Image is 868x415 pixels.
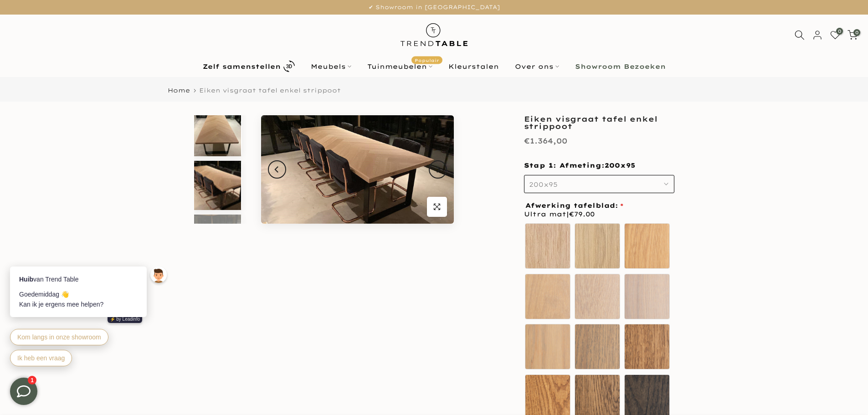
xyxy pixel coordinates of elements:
button: 200x95 [524,175,674,193]
span: Stap 1: Afmeting: [524,161,635,169]
span: | [566,210,595,218]
a: Zelf samenstellen [195,58,303,74]
a: TuinmeubelenPopulair [359,61,440,72]
span: 0 [836,28,843,35]
button: Previous [268,160,286,179]
span: Ultra mat [524,209,595,220]
span: 200x95 [605,161,635,170]
span: Afwerking tafelblad: [525,202,623,209]
b: Zelf samenstellen [203,63,281,70]
a: Over ons [507,61,567,72]
div: €1.364,00 [524,134,567,148]
iframe: bot-iframe [1,222,179,378]
span: Eiken visgraat tafel enkel strippoot [199,87,341,94]
a: 0 [830,30,840,40]
span: Populair [411,56,442,64]
a: Home [168,87,190,93]
a: 0 [847,30,858,40]
h1: Eiken visgraat tafel enkel strippoot [524,115,674,130]
p: ✔ Showroom in [GEOGRAPHIC_DATA] [11,2,857,12]
span: 0 [853,29,860,36]
iframe: toggle-frame [1,369,46,414]
a: Kleurstalen [440,61,507,72]
img: trend-table [394,15,474,55]
a: Meubels [303,61,359,72]
span: 200x95 [529,180,558,189]
b: Showroom Bezoeken [575,63,666,70]
a: Showroom Bezoeken [567,61,673,72]
button: Next [429,160,447,179]
span: €79.00 [569,210,595,218]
